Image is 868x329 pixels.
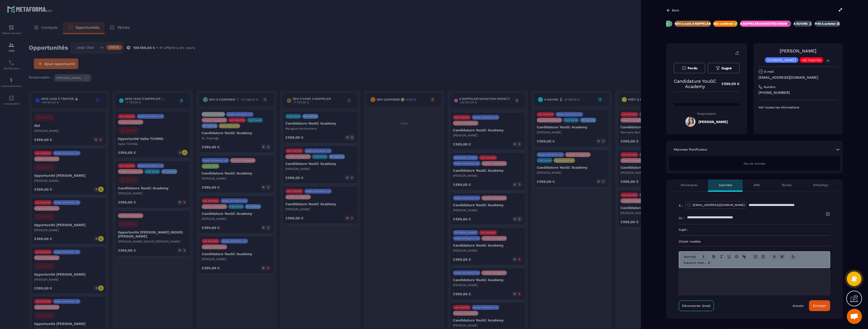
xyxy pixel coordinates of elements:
[698,120,728,124] h5: [PERSON_NAME]
[780,48,816,53] a: [PERSON_NAME]
[753,183,760,187] p: SMS
[674,112,740,115] p: Responsable
[758,75,838,80] p: [EMAIL_ADDRESS][DOMAIN_NAME]
[674,78,716,89] p: Candidature YouGC Academy
[716,79,740,89] p: 2 599,00 €
[744,162,765,165] span: Pas de donnée
[679,301,714,311] a: Déconnecter Gmail
[764,85,775,89] p: Numéro
[679,240,830,244] p: Choisir modèle
[809,300,830,311] button: Envoyer
[721,66,732,70] span: Gagné
[674,147,708,152] p: Réponses Planificateur
[781,183,792,187] p: Tâches
[681,183,697,187] p: Remarques
[758,90,838,95] p: [PHONE_NUMBER]
[688,66,697,70] span: Perdu
[758,105,838,109] p: Voir toutes les informations
[793,304,804,308] a: Annuler
[802,58,821,62] p: vsl inscrits
[847,309,862,324] a: Ouvrir le chat
[764,70,774,74] p: E-mail
[719,183,732,187] p: Courriels
[813,183,828,187] p: WhatsApp
[679,216,685,220] p: Cc :
[674,63,705,73] button: Perdu
[767,58,796,62] p: [DOMAIN_NAME]
[693,203,745,207] p: [EMAIL_ADDRESS][DOMAIN_NAME]
[679,228,688,232] p: Sujet :
[679,204,683,208] p: À :
[825,58,831,63] p: +2
[708,63,739,73] button: Gagné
